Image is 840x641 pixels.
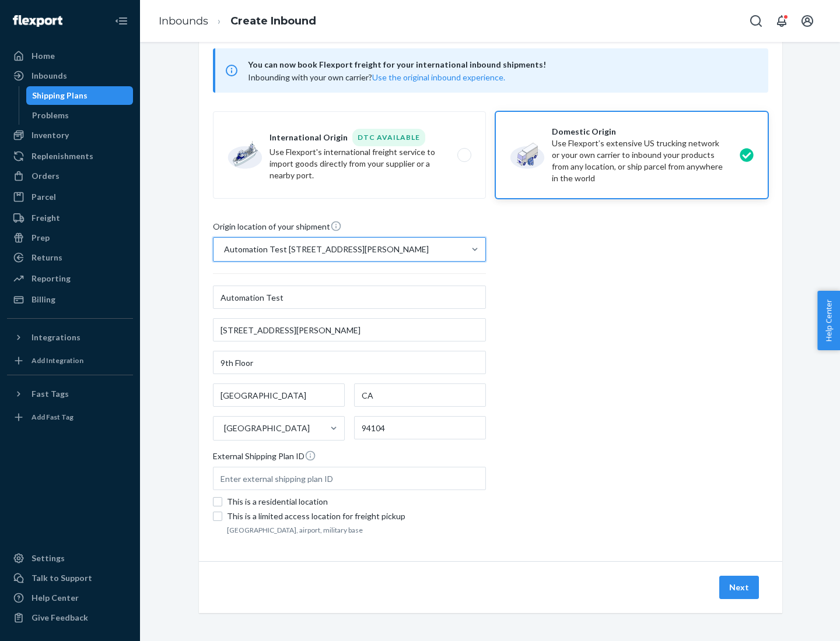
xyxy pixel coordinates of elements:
input: Street Address [213,318,486,341]
footer: [GEOGRAPHIC_DATA], airport, military base [227,525,486,535]
a: Problems [26,106,134,125]
button: Close Navigation [110,9,133,33]
img: Flexport logo [13,15,62,27]
div: [GEOGRAPHIC_DATA] [224,422,310,434]
div: Prep [32,232,50,244]
a: Replenishments [7,147,133,165]
button: Give Feedback [7,608,133,627]
div: Freight [32,212,60,224]
input: [GEOGRAPHIC_DATA] [223,422,224,434]
span: Origin location of your shipment [213,220,342,237]
button: Fast Tags [7,385,133,403]
input: Street Address 2 (Optional) [213,351,486,374]
div: Inbounds [32,70,67,82]
input: ZIP Code [354,416,486,439]
div: Orders [32,170,60,182]
a: Billing [7,290,133,309]
div: Give Feedback [32,612,88,624]
input: Enter external shipping plan ID [213,467,486,490]
button: Open notifications [770,9,793,33]
a: Help Center [7,589,133,607]
div: Help Center [32,592,79,604]
button: Help Center [817,291,840,350]
span: Inbounding with your own carrier? [248,72,505,82]
input: City [213,383,345,407]
a: Prep [7,228,133,247]
a: Parcel [7,188,133,206]
ol: breadcrumbs [149,4,325,38]
div: Billing [32,294,55,305]
button: Use the original inbound experience. [372,72,505,83]
div: Shipping Plans [32,90,87,101]
input: This is a limited access location for freight pickup [213,512,222,521]
div: Talk to Support [32,572,92,584]
div: Parcel [32,191,56,203]
div: This is a residential location [227,496,486,508]
input: This is a residential location [213,497,222,506]
div: Home [32,50,55,62]
button: Open account menu [796,9,819,33]
div: Automation Test [STREET_ADDRESS][PERSON_NAME] [224,244,429,255]
button: Open Search Box [744,9,768,33]
div: Returns [32,252,62,263]
div: This is a limited access location for freight pickup [227,510,486,522]
button: Integrations [7,328,133,347]
button: Next [719,576,759,599]
input: State [354,383,486,407]
a: Inbounds [7,66,133,85]
div: Replenishments [32,150,93,162]
input: First & Last Name [213,286,486,309]
a: Shipping Plans [26,86,134,105]
a: Orders [7,167,133,185]
span: You can now book Flexport freight for your international inbound shipments! [248,58,754,72]
a: Freight [7,209,133,227]
div: Integrations [32,332,80,343]
div: Add Fast Tag [32,412,73,422]
a: Inventory [7,126,133,145]
a: Create Inbound [230,15,316,27]
a: Returns [7,248,133,267]
a: Settings [7,549,133,568]
div: Settings [32,552,65,564]
div: Problems [32,110,69,121]
div: Add Integration [32,355,83,365]
a: Reporting [7,269,133,288]
div: Inventory [32,129,69,141]
a: Home [7,47,133,65]
a: Add Fast Tag [7,408,133,427]
span: External Shipping Plan ID [213,450,316,467]
div: Reporting [32,273,71,284]
a: Inbounds [159,15,208,27]
a: Talk to Support [7,569,133,587]
div: Fast Tags [32,388,69,400]
a: Add Integration [7,351,133,370]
